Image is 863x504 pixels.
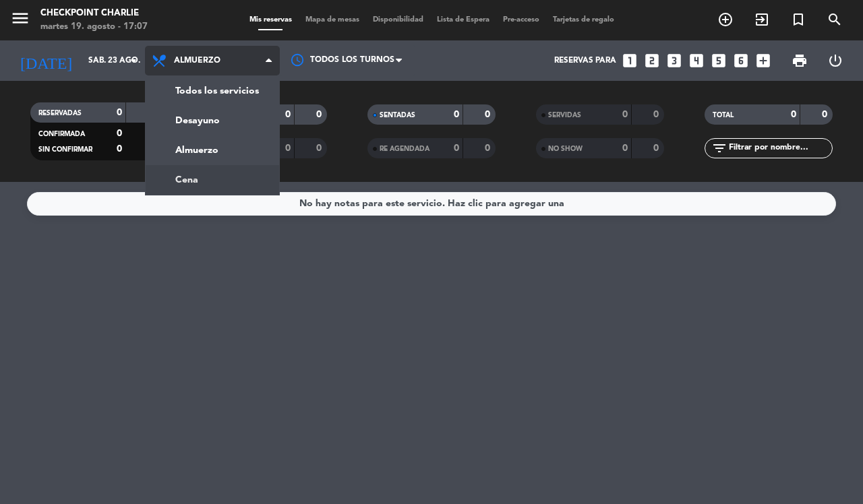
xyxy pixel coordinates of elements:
a: Almuerzo [146,135,279,165]
strong: 0 [822,110,830,119]
i: power_settings_new [827,53,843,69]
span: RE AGENDADA [380,146,429,152]
strong: 0 [285,110,291,119]
a: Todos los servicios [146,76,279,106]
span: RESERVADAS [38,110,82,117]
strong: 0 [485,144,493,153]
a: Desayuno [146,106,279,135]
strong: 0 [117,129,122,138]
i: add_circle_outline [717,11,734,28]
i: looks_one [621,52,638,69]
span: SERVIDAS [548,112,581,119]
i: search [827,11,843,28]
span: NO SHOW [548,146,583,152]
i: looks_3 [665,52,683,69]
input: Filtrar por nombre... [727,141,832,156]
i: exit_to_app [754,11,770,28]
strong: 0 [285,144,291,153]
span: Tarjetas de regalo [546,16,621,24]
i: arrow_drop_down [125,53,142,69]
strong: 0 [316,110,324,119]
button: menu [10,8,30,33]
strong: 0 [316,144,324,153]
strong: 0 [791,110,796,119]
i: looks_4 [688,52,705,69]
i: [DATE] [10,46,82,75]
span: Lista de Espera [430,16,496,24]
span: Reservas para [554,56,616,65]
span: TOTAL [713,112,734,119]
strong: 0 [485,110,493,119]
div: Checkpoint Charlie [40,7,148,20]
span: print [792,53,808,69]
strong: 0 [622,144,628,153]
i: menu [10,8,30,28]
span: Pre-acceso [496,16,546,24]
i: turned_in_not [790,11,806,28]
div: LOG OUT [817,40,853,81]
strong: 0 [117,144,122,154]
span: Disponibilidad [366,16,430,24]
strong: 0 [653,144,661,153]
a: Cena [146,165,279,195]
span: Mis reservas [243,16,299,24]
span: Almuerzo [174,56,220,65]
div: No hay notas para este servicio. Haz clic para agregar una [299,196,564,212]
span: SENTADAS [380,112,415,119]
i: looks_two [643,52,661,69]
strong: 0 [117,108,122,117]
i: looks_5 [710,52,727,69]
i: looks_6 [732,52,750,69]
strong: 0 [653,110,661,119]
span: Mapa de mesas [299,16,366,24]
i: filter_list [711,140,727,156]
strong: 0 [622,110,628,119]
span: SIN CONFIRMAR [38,146,92,153]
strong: 0 [454,144,459,153]
div: martes 19. agosto - 17:07 [40,20,148,34]
span: CONFIRMADA [38,131,85,137]
strong: 0 [454,110,459,119]
i: add_box [754,52,772,69]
